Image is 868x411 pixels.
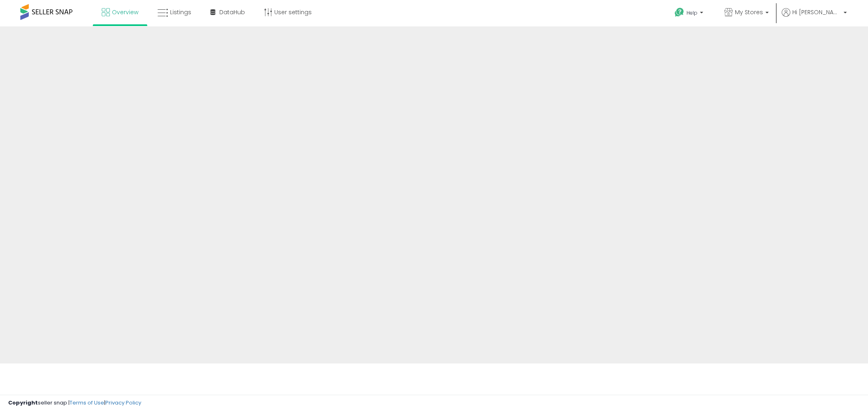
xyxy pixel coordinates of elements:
span: Listings [170,8,191,16]
i: Get Help [674,7,684,17]
a: Help [668,1,711,26]
span: Help [687,9,697,16]
a: Hi [PERSON_NAME] [782,8,847,26]
span: DataHub [219,8,245,16]
span: Hi [PERSON_NAME] [792,8,841,16]
span: Overview [112,8,138,16]
span: My Stores [735,8,763,16]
